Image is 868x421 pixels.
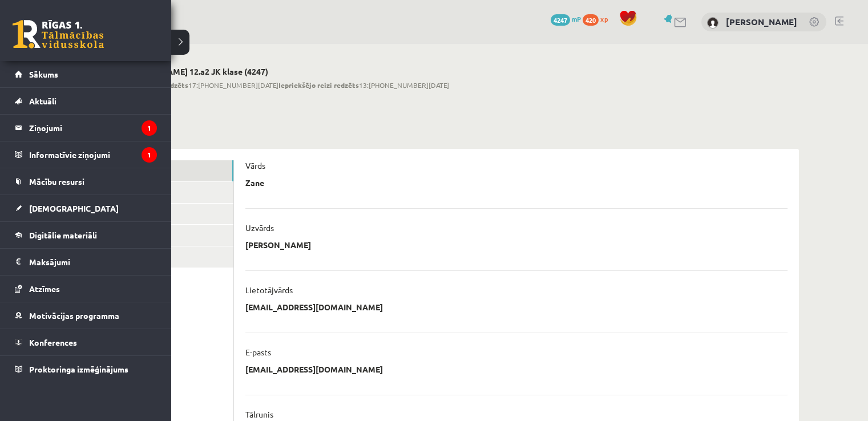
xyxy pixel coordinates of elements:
[29,230,97,240] span: Digitālie materiāli
[245,347,271,357] p: E-pasts
[29,203,119,213] span: [DEMOGRAPHIC_DATA]
[15,329,157,355] a: Konferences
[15,222,157,248] a: Digitālie materiāli
[551,14,570,26] span: 4247
[15,276,157,302] a: Atzīmes
[29,249,157,275] legend: Maksājumi
[15,88,157,114] a: Aktuāli
[29,310,119,321] span: Motivācijas programma
[245,240,311,250] p: [PERSON_NAME]
[15,356,157,382] a: Proktoringa izmēģinājums
[245,222,274,233] p: Uzvārds
[142,147,157,163] i: 1
[29,69,58,79] span: Sākums
[15,168,157,195] a: Mācību resursi
[29,337,77,347] span: Konferences
[15,195,157,221] a: [DEMOGRAPHIC_DATA]
[29,96,56,106] span: Aktuāli
[122,67,449,76] h2: [PERSON_NAME] 12.a2 JK klase (4247)
[245,409,273,419] p: Tālrunis
[15,249,157,275] a: Maksājumi
[29,176,84,187] span: Mācību resursi
[13,20,104,48] a: Rīgas 1. Tālmācības vidusskola
[29,115,157,141] legend: Ziņojumi
[142,120,157,136] i: 1
[707,17,718,29] img: Zane Purvlīce
[245,177,264,188] p: Zane
[29,284,60,294] span: Atzīmes
[583,14,599,26] span: 420
[278,80,359,90] b: Iepriekšējo reizi redzēts
[15,61,157,87] a: Sākums
[245,364,383,374] p: [EMAIL_ADDRESS][DOMAIN_NAME]
[29,364,128,374] span: Proktoringa izmēģinājums
[29,141,157,168] legend: Informatīvie ziņojumi
[245,160,265,171] p: Vārds
[245,285,293,295] p: Lietotājvārds
[15,115,157,141] a: Ziņojumi1
[572,14,581,23] span: mP
[583,14,613,23] a: 420 xp
[600,14,608,23] span: xp
[245,302,383,312] p: [EMAIL_ADDRESS][DOMAIN_NAME]
[15,302,157,329] a: Motivācijas programma
[122,80,449,90] span: 17:[PHONE_NUMBER][DATE] 13:[PHONE_NUMBER][DATE]
[551,14,581,23] a: 4247 mP
[726,16,797,27] a: [PERSON_NAME]
[15,141,157,168] a: Informatīvie ziņojumi1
